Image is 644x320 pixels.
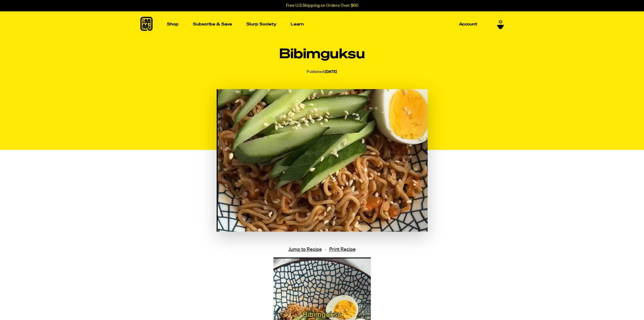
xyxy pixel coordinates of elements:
[325,70,337,74] time: [DATE]
[165,11,181,37] a: Shop
[329,247,356,253] a: Print Recipe
[167,22,179,26] p: Shop
[286,3,358,8] p: Free U.S Shipping on Orders Over $60
[291,22,304,26] p: Learn
[244,20,279,28] a: Slurp Society
[497,20,504,29] a: 0
[246,22,276,26] p: Slurp Society
[457,20,480,28] a: Account
[289,11,306,37] a: Learn
[288,247,322,253] a: Jump to Recipe
[307,69,337,75] div: Published:
[459,22,477,26] p: Account
[217,47,428,62] h1: Bibimguksu
[191,20,234,28] a: Subscribe & Save
[325,247,326,253] span: ·
[499,20,502,25] span: 0
[165,11,480,37] nav: Main navigation
[193,22,232,26] p: Subscribe & Save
